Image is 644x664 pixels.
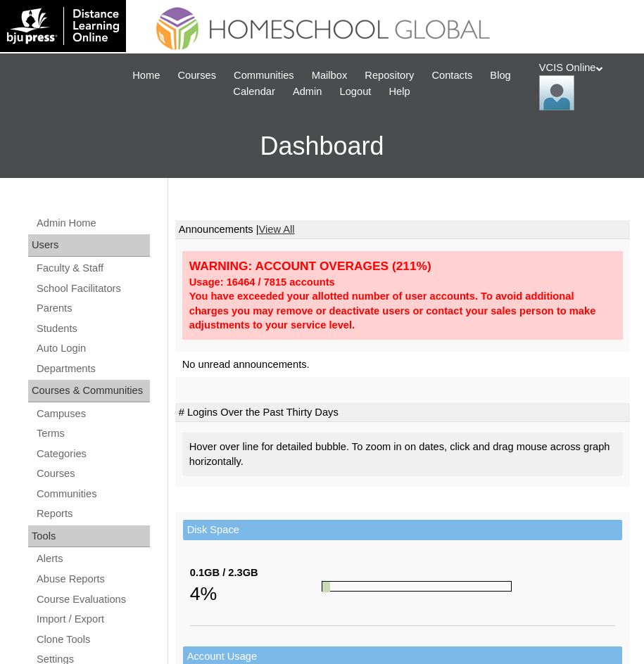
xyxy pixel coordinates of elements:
a: Contacts [424,68,479,84]
img: VCIS Online Admin [539,75,574,110]
div: VCIS Online [539,60,630,110]
td: Disk Space [183,520,622,540]
a: Categories [35,445,150,463]
a: Campuses [35,405,150,423]
a: Mailbox [305,68,355,84]
img: logo-white.png [7,7,119,45]
a: Courses [35,465,150,483]
div: 0.1GB / 2.3GB [190,566,322,580]
a: Course Evaluations [35,591,150,608]
td: # Logins Over the Past Thirty Days [175,403,630,423]
a: Auto Login [35,340,150,357]
a: Repository [358,68,421,84]
a: Abuse Reports [35,570,150,588]
a: Import / Export [35,611,150,628]
a: Home [125,68,167,84]
a: Logout [333,84,379,100]
strong: Usage: 16464 / 7815 accounts [189,276,335,288]
span: Blog [490,68,510,84]
a: Communities [227,68,301,84]
span: Calendar [233,84,274,100]
a: View All [259,224,295,235]
a: Clone Tools [35,631,150,649]
a: School Facilitators [35,280,150,298]
a: Terms [35,425,150,442]
span: Repository [365,68,414,84]
span: Home [132,68,160,84]
span: Communities [234,68,294,84]
a: Help [381,84,417,100]
div: WARNING: ACCOUNT OVERAGES (211%) [189,258,616,274]
a: Reports [35,505,150,523]
span: Mailbox [312,68,348,84]
div: Tools [28,525,150,548]
div: You have exceeded your allotted number of user accounts. To avoid additional charges you may remo... [189,289,616,333]
a: Parents [35,300,150,317]
div: Users [28,234,150,257]
div: Hover over line for detailed bubble. To zoom in on dates, click and drag mouse across graph horiz... [182,433,623,475]
span: Help [389,84,410,100]
td: No unread announcements. [175,352,630,378]
h3: Dashboard [7,115,637,178]
a: Courses [170,68,223,84]
a: Admin Home [35,215,150,232]
a: Calendar [226,84,282,100]
div: Courses & Communities [28,380,150,402]
span: Contacts [431,68,472,84]
a: Blog [483,68,517,84]
a: Communities [35,485,150,503]
a: Faculty & Staff [35,260,150,277]
div: 4% [190,580,322,608]
span: Logout [340,84,372,100]
a: Students [35,320,150,338]
a: Alerts [35,550,150,568]
span: Courses [177,68,216,84]
td: Announcements | [175,220,630,240]
a: Departments [35,360,150,378]
span: Admin [293,84,322,100]
a: Admin [286,84,329,100]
